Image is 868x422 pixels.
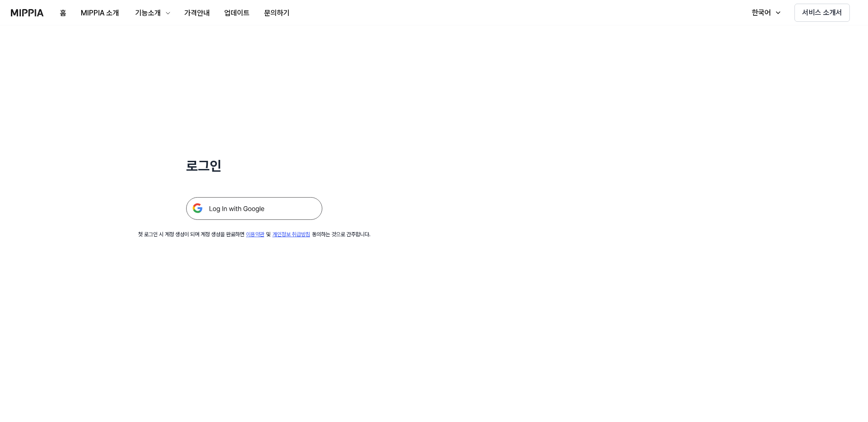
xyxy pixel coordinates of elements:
[743,4,787,22] button: 한국어
[138,231,370,238] div: 첫 로그인 시 계정 생성이 되며 계정 생성을 완료하면 및 동의하는 것으로 간주합니다.
[53,4,74,22] button: 홈
[11,9,44,16] img: logo
[126,4,177,22] button: 기능소개
[750,7,773,18] div: 한국어
[246,231,264,238] a: 이용약관
[177,4,217,22] button: 가격안내
[794,4,850,22] button: 서비스 소개서
[133,8,163,19] div: 기능소개
[217,0,257,25] a: 업데이트
[74,4,126,22] button: MIPPIA 소개
[186,197,322,220] img: 구글 로그인 버튼
[217,4,257,22] button: 업데이트
[272,231,310,238] a: 개인정보 취급방침
[257,4,297,22] button: 문의하기
[186,156,322,175] h1: 로그인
